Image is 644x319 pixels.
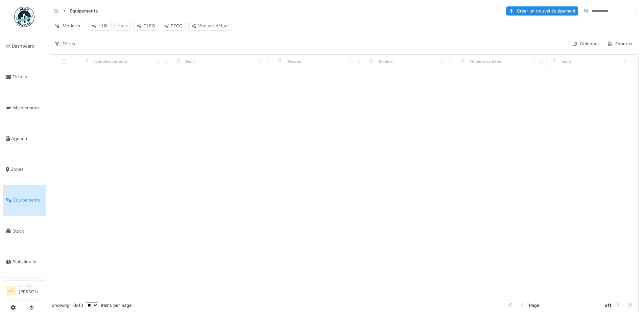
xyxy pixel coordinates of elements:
span: Équipements [13,197,43,203]
strong: of 1 [605,302,611,309]
div: Manager [19,283,43,288]
a: Agenda [3,123,46,154]
span: Maintenance [13,105,43,111]
div: items per page [86,302,132,309]
div: Showing 1 - 0 of 0 [52,302,83,309]
div: Marque [287,59,301,64]
a: Dashboard [3,31,46,61]
div: Colonnes [569,39,603,49]
img: Badge_color-CXgf-gQk.svg [14,7,34,27]
li: [PERSON_NAME] [19,283,43,298]
div: Zone [562,59,571,64]
li: JD [6,286,16,296]
a: JD Manager[PERSON_NAME] [6,283,43,299]
div: Filtres [51,39,78,49]
span: Tickets [13,74,43,80]
a: Tickets [3,61,46,92]
a: Maintenance [3,92,46,123]
div: Créer un nouvel équipement [506,6,578,16]
span: Dashboard [12,43,43,49]
a: Zones [3,154,46,185]
span: Agenda [11,135,43,142]
span: Statistiques [13,259,43,265]
div: PECQ [164,23,183,29]
span: Stock [13,228,43,234]
div: Page [529,302,539,309]
div: Exporter [604,39,636,49]
span: Zones [11,166,43,172]
a: Statistiques [3,246,46,277]
a: Stock [3,216,46,246]
div: Modèle [379,59,393,64]
div: Vue par défaut [191,23,229,29]
div: Numéro de Série [470,59,501,64]
div: Modèles [51,21,83,31]
strong: Équipements [67,8,100,14]
div: Identifiant interne [94,59,127,64]
div: HUIL [92,23,109,29]
a: Équipements [3,185,46,215]
div: OLEO [137,23,155,29]
div: Huile [117,23,128,29]
div: Nom [186,59,195,64]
